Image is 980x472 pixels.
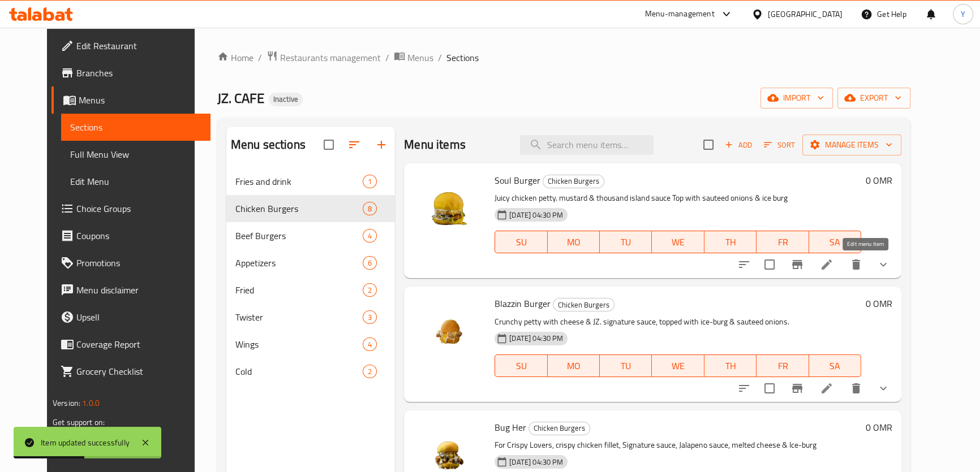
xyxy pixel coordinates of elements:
[76,256,201,270] span: Promotions
[51,249,210,276] a: Promotions
[258,51,262,64] li: /
[652,354,704,377] button: WE
[761,234,804,250] span: FR
[720,136,757,154] span: Add item
[341,131,368,158] span: Sort sections
[761,358,804,374] span: FR
[553,298,614,311] span: Chicken Burgers
[70,120,201,134] span: Sections
[61,141,210,168] a: Full Menu View
[226,276,395,304] div: Fried2
[495,295,551,312] span: Blazzin Burger
[961,8,965,20] span: Y
[82,396,100,410] span: 1.0.0
[51,358,210,385] a: Grocery Checklist
[51,32,210,59] a: Edit Restaurant
[70,148,201,161] span: Full Menu View
[76,39,201,53] span: Edit Restaurant
[363,283,377,297] div: items
[61,114,210,141] a: Sections
[53,396,80,410] span: Version:
[500,358,543,374] span: SU
[235,310,363,324] div: Twister
[768,8,843,20] div: [GEOGRAPHIC_DATA]
[51,276,210,304] a: Menu disclaimer
[604,234,647,250] span: TU
[730,251,758,278] button: sort-choices
[784,375,811,402] button: Branch-specific-item
[363,229,377,243] div: items
[226,195,395,222] div: Chicken Burgers8
[730,375,758,402] button: sort-choices
[235,229,363,243] div: Beef Burgers
[51,86,210,114] a: Menus
[226,249,395,276] div: Appetizers6
[446,51,479,64] span: Sections
[757,231,809,253] button: FR
[226,168,395,195] div: Fries and drink1
[760,88,833,109] button: import
[368,131,395,158] button: Add section
[70,175,201,188] span: Edit Menu
[495,419,526,436] span: Bug Her
[758,253,781,276] span: Select to update
[843,375,870,402] button: delete
[61,168,210,195] a: Edit Menu
[363,285,376,296] span: 2
[235,175,363,188] span: Fries and drink
[363,256,377,270] div: items
[495,315,861,329] p: Crunchy petty with cheese & JZ. signature sauce, topped with ice-burg & sauteed onions.
[235,365,363,378] span: Cold
[235,337,363,351] span: Wings
[217,50,910,65] nav: breadcrumb
[548,354,600,377] button: MO
[76,365,201,378] span: Grocery Checklist
[76,66,201,80] span: Branches
[226,222,395,249] div: Beef Burgers4
[876,258,890,271] svg: Show Choices
[600,231,652,253] button: TU
[529,422,590,435] span: Chicken Burgers
[226,331,395,358] div: Wings4
[552,234,595,250] span: MO
[543,175,604,188] span: Chicken Burgers
[363,203,376,214] span: 8
[543,175,604,188] div: Chicken Burgers
[363,339,376,350] span: 4
[235,256,363,270] span: Appetizers
[280,51,381,64] span: Restaurants management
[645,7,715,21] div: Menu-management
[404,136,466,153] h2: Menu items
[217,51,253,64] a: Home
[53,415,105,430] span: Get support on:
[757,354,809,377] button: FR
[704,354,757,377] button: TH
[866,172,892,188] h6: 0 OMR
[656,234,699,250] span: WE
[720,136,757,154] button: Add
[548,231,600,253] button: MO
[226,358,395,385] div: Cold2
[235,283,363,297] span: Fried
[51,59,210,86] a: Branches
[363,337,377,351] div: items
[438,51,442,64] li: /
[764,138,795,151] span: Sort
[600,354,652,377] button: TU
[697,133,720,157] span: Select section
[837,88,910,109] button: export
[604,358,647,374] span: TU
[363,310,377,324] div: items
[385,51,389,64] li: /
[495,231,547,253] button: SU
[520,135,654,155] input: search
[784,251,811,278] button: Branch-specific-item
[363,176,376,187] span: 1
[495,172,540,189] span: Soul Burger
[758,376,781,400] span: Select to update
[363,231,376,241] span: 4
[76,310,201,324] span: Upsell
[704,231,757,253] button: TH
